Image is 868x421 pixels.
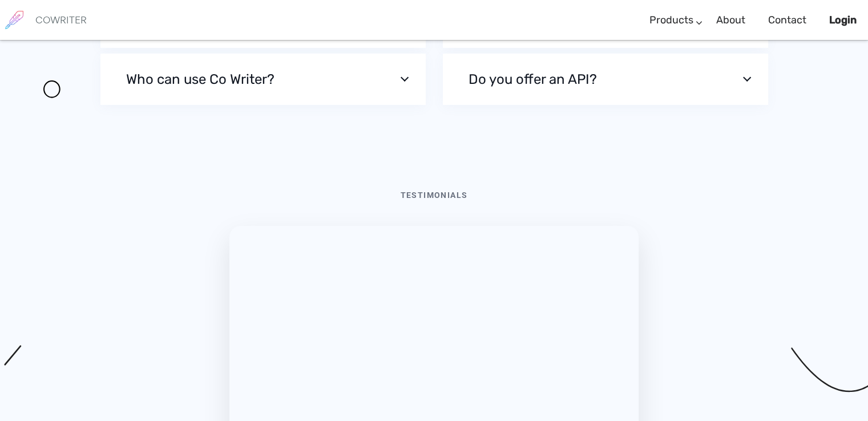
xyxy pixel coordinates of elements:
[43,80,60,98] img: shape
[443,54,768,105] button: Do you offer an API?
[829,14,857,26] b: Login
[768,3,806,37] a: Contact
[716,3,745,37] a: About
[649,3,693,37] a: Products
[35,15,87,25] h6: COWRITER
[252,191,616,209] h6: Testimonials
[791,345,868,392] img: shape
[100,54,426,105] button: Who can use Co Writer?
[829,3,857,37] a: Login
